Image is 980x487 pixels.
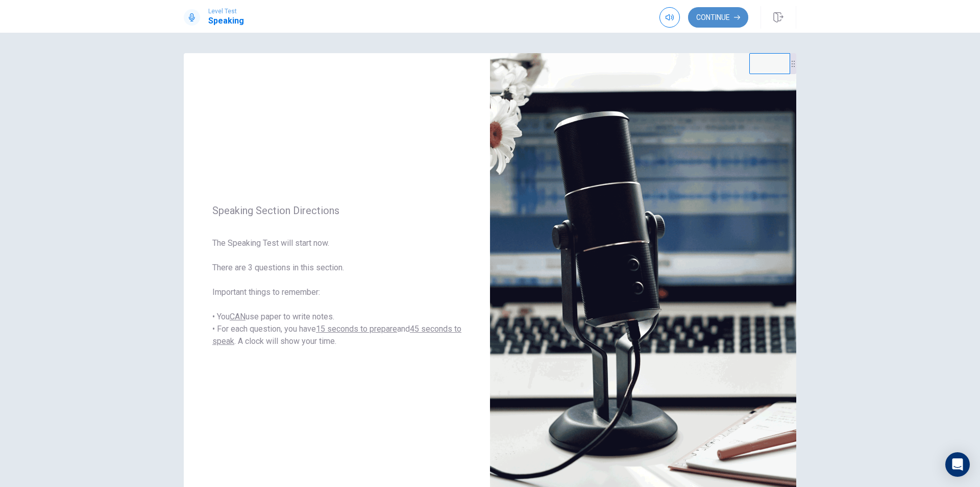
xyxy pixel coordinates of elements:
[316,324,397,334] u: 15 seconds to prepare
[945,452,970,477] div: Open Intercom Messenger
[208,8,244,15] span: Level Test
[212,204,461,217] span: Speaking Section Directions
[688,7,748,28] button: Continue
[208,15,244,27] h1: Speaking
[212,237,461,347] span: The Speaking Test will start now. There are 3 questions in this section. Important things to reme...
[230,312,246,321] u: CAN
